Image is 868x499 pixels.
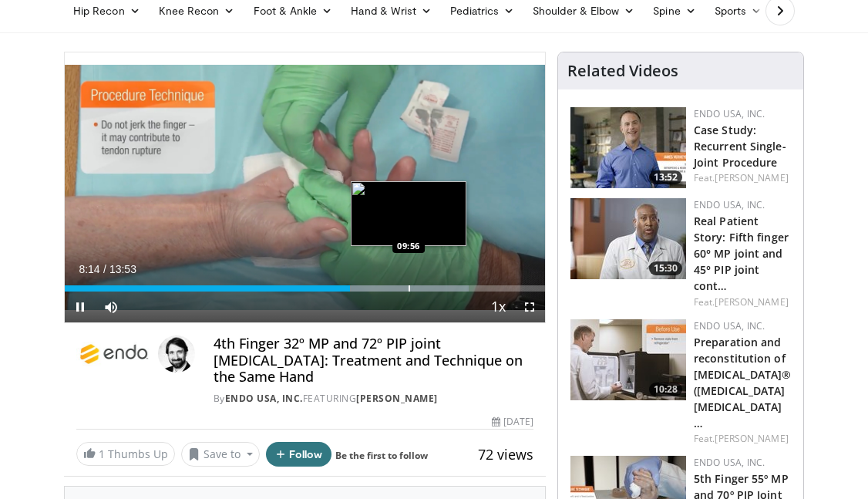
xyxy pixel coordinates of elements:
[694,335,792,431] a: Preparation and reconstitution of [MEDICAL_DATA]® ([MEDICAL_DATA] [MEDICAL_DATA] …
[715,171,788,184] a: [PERSON_NAME]
[356,392,438,405] a: [PERSON_NAME]
[109,263,136,275] span: 13:53
[570,198,686,279] img: 55d69904-dd48-4cb8-9c2d-9fd278397143.150x105_q85_crop-smart_upscale.jpg
[103,263,106,275] span: /
[99,447,105,461] span: 1
[76,442,175,466] a: 1 Thumbs Up
[65,285,545,292] div: Progress Bar
[214,335,533,386] h4: 4th Finger 32º MP and 72º PIP joint [MEDICAL_DATA]: Treatment and Technique on the Same Hand
[158,335,195,373] img: Avatar
[694,198,765,211] a: Endo USA, Inc.
[694,432,792,446] div: Feat.
[65,52,545,322] video-js: Video Player
[79,263,99,275] span: 8:14
[65,292,96,322] button: Pause
[715,295,788,309] a: [PERSON_NAME]
[225,392,303,405] a: Endo USA, Inc.
[570,107,686,188] img: c40faede-6d95-4fee-a212-47eaa49b4c2e.150x105_q85_crop-smart_upscale.jpg
[694,295,791,309] div: Feat.
[694,107,765,120] a: Endo USA, Inc.
[335,449,428,462] a: Be the first to follow
[694,319,765,332] a: Endo USA, Inc.
[76,335,152,373] img: Endo USA, Inc.
[715,432,788,445] a: [PERSON_NAME]
[694,214,789,293] a: Real Patient Story: Fifth finger 60° MP joint and 45° PIP joint cont…
[492,415,533,429] div: [DATE]
[181,442,260,467] button: Save to
[567,62,678,80] h4: Related Videos
[570,198,686,279] a: 15:30
[649,170,682,184] span: 13:52
[570,319,686,400] a: 10:28
[214,392,533,406] div: By FEATURING
[694,171,791,185] div: Feat.
[694,123,786,170] a: Case Study: Recurrent Single-Joint Procedure
[570,107,686,188] a: 13:52
[649,261,682,275] span: 15:30
[266,442,332,467] button: Follow
[351,181,466,246] img: image.jpeg
[478,445,533,464] span: 72 views
[483,292,514,322] button: Playback Rate
[514,292,545,322] button: Fullscreen
[694,456,765,469] a: Endo USA, Inc.
[570,319,686,400] img: ab89541e-13d0-49f0-812b-38e61ef681fd.150x105_q85_crop-smart_upscale.jpg
[96,292,126,322] button: Mute
[649,383,682,396] span: 10:28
